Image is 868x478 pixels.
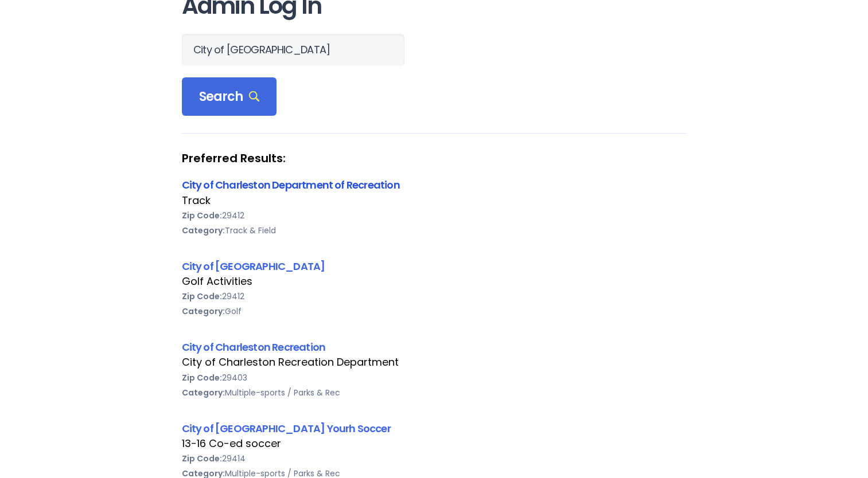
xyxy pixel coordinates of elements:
b: Zip Code: [182,291,222,302]
div: 29412 [182,289,687,304]
div: City of Charleston Recreation [182,339,687,355]
b: Zip Code: [182,210,222,221]
b: Category: [182,305,225,317]
div: 13-16 Co-ed soccer [182,436,687,451]
span: Search [199,89,260,105]
input: Search Orgs… [182,34,404,66]
b: Zip Code: [182,453,222,464]
b: Zip Code: [182,372,222,383]
div: Track [182,193,687,208]
div: 29412 [182,208,687,223]
b: Category: [182,387,225,398]
a: City of [GEOGRAPHIC_DATA] [182,259,325,273]
div: Search [182,77,277,116]
div: City of Charleston Recreation Department [182,355,687,370]
div: Multiple-sports / Parks & Rec [182,385,687,400]
strong: Preferred Results: [182,151,687,166]
a: City of [GEOGRAPHIC_DATA] Yourh Soccer [182,421,391,436]
div: Track & Field [182,223,687,238]
div: City of [GEOGRAPHIC_DATA] Yourh Soccer [182,421,687,436]
div: Golf [182,304,687,319]
div: 29403 [182,370,687,385]
b: Category: [182,225,225,236]
div: City of [GEOGRAPHIC_DATA] [182,258,687,274]
div: 29414 [182,451,687,466]
a: City of Charleston Recreation [182,340,326,354]
div: Golf Activities [182,274,687,289]
a: City of Charleston Department of Recreation [182,178,400,192]
div: City of Charleston Department of Recreation [182,177,687,193]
